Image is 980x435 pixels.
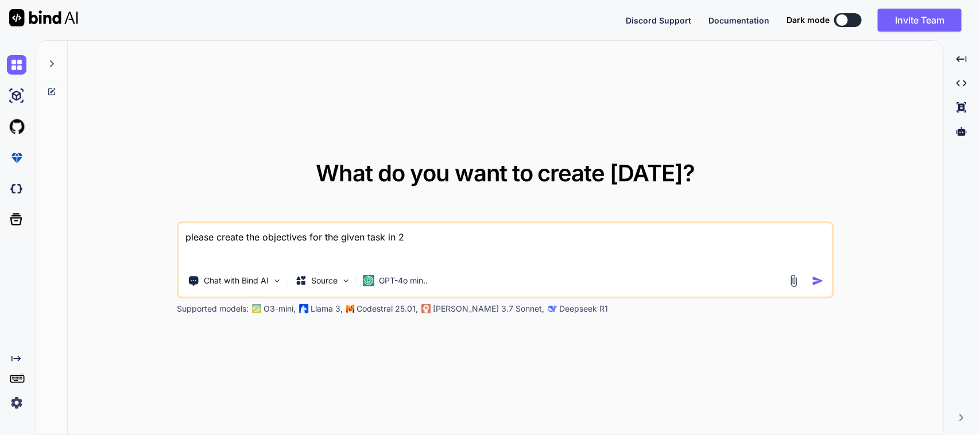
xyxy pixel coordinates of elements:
img: Pick Models [342,276,351,286]
img: claude [422,304,431,313]
p: Chat with Bind AI [204,275,269,286]
p: GPT-4o min.. [379,275,428,286]
span: Discord Support [626,15,691,25]
img: icon [812,275,824,287]
textarea: please create the objectives for the given task in 2 [179,223,832,266]
span: Dark mode [787,14,830,26]
span: Documentation [708,15,769,25]
img: GPT-4o mini [363,275,375,286]
p: [PERSON_NAME] 3.7 Sonnet, [433,303,545,314]
img: premium [7,148,26,168]
img: ai-studio [7,86,26,106]
img: chat [7,55,26,75]
p: Deepseek R1 [560,303,609,314]
img: Bind AI [9,9,78,26]
img: claude [548,304,557,313]
button: Discord Support [626,14,691,26]
span: What do you want to create [DATE]? [316,159,695,187]
button: Documentation [708,14,769,26]
p: Codestral 25.01, [357,303,419,314]
p: Supported models: [177,303,249,314]
button: Invite Team [878,9,962,32]
img: Pick Tools [273,276,282,286]
img: githubLight [7,117,26,137]
img: Mistral-AI [347,305,355,313]
img: darkCloudIdeIcon [7,179,26,199]
img: attachment [787,274,800,288]
img: settings [7,393,26,413]
p: O3-mini, [264,303,296,314]
img: Llama2 [300,304,309,313]
p: Llama 3, [311,303,343,314]
p: Source [312,275,338,286]
img: GPT-4 [253,304,262,313]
